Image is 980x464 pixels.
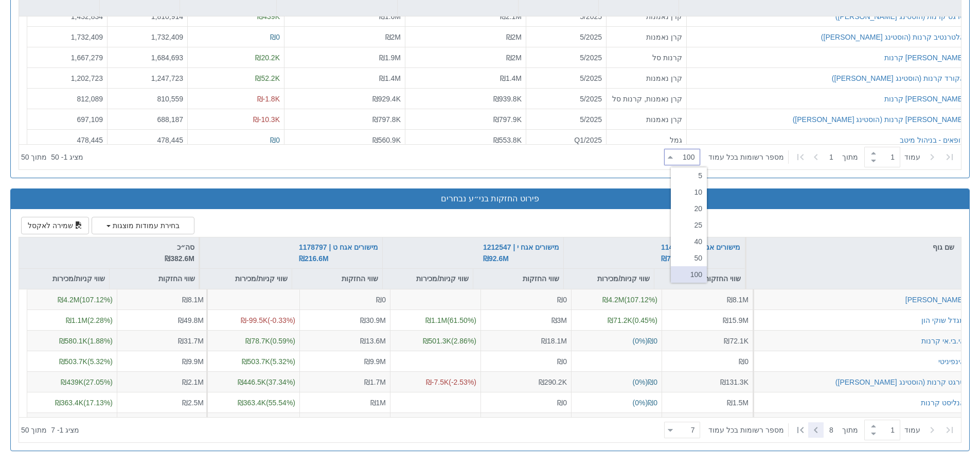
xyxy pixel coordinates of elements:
[500,74,522,82] span: ₪1.4M
[19,194,961,203] h3: פירוט החזקות בני״ע נבחרים
[182,296,204,304] span: ₪8.1M
[905,295,965,305] div: [PERSON_NAME]
[660,419,959,441] div: ‏ מתוך
[241,316,268,324] span: ₪-99.5K
[379,53,401,61] span: ₪1.9M
[829,152,842,162] span: 1
[661,242,740,265] button: מישורים אגח ח | 1143163 ₪73.4M
[821,31,965,42] button: אלטרנטיב קרנות (הוסטינג [PERSON_NAME])
[31,114,103,124] div: 697,109
[372,115,401,123] span: ₪797.8K
[423,336,451,345] span: ₪501.3K
[379,74,401,82] span: ₪1.4M
[483,242,559,265] div: מישורים אגח י | 1212547
[671,233,707,250] div: 40
[708,425,784,435] span: ‏מספר רשומות בכל עמוד
[299,254,329,263] span: ₪216.6M
[253,115,280,123] span: ₪-10.3K
[66,316,87,324] span: ₪1.1M
[58,296,79,304] span: ₪4.2M
[530,93,602,104] div: 5/2025
[112,11,183,21] div: 1,810,914
[938,356,965,366] div: אינפיניטי
[530,52,602,62] div: 5/2025
[55,398,113,406] span: ( 17.13 %)
[238,377,266,386] span: ₪446.5K
[506,53,522,61] span: ₪2M
[21,419,79,441] div: ‏מציג 1 - 7 ‏ מתוך 50
[270,32,280,41] span: ₪0
[112,31,183,42] div: 1,732,409
[723,316,749,324] span: ₪15.9M
[921,397,965,407] button: אנליסט קרנות
[793,114,965,124] div: [PERSON_NAME] קרנות (הוסטינג [PERSON_NAME])
[245,336,270,345] span: ₪78.7K
[648,336,657,345] span: ₪0
[648,398,657,406] span: ₪0
[55,398,83,406] span: ₪363.4K
[178,336,204,345] span: ₪31.7M
[611,93,682,104] div: קרן נאמנות, קרנות סל
[500,12,522,20] span: ₪2.1M
[364,357,386,365] span: ₪9.9M
[530,73,602,83] div: 5/2025
[212,315,295,325] span: ( -0.33 %)
[59,357,113,365] span: ( 5.32 %)
[59,336,113,345] span: ( 1.88 %)
[671,217,707,233] div: 25
[611,52,682,62] div: קרנות סל
[242,357,295,365] span: ( 5.32 %)
[904,425,920,435] span: ‏עמוד
[182,398,204,406] span: ₪2.5M
[425,316,476,324] span: ( 61.50 %)
[720,377,749,386] span: ₪131.3K
[557,398,567,406] span: ₪0
[551,316,567,324] span: ₪3M
[832,73,965,83] button: אקורד קרנות (הוסטינג [PERSON_NAME])
[611,114,682,124] div: קרן נאמנות
[900,134,965,145] div: רופאים - בניהול מיטב
[530,134,602,145] div: Q1/2025
[112,73,183,83] div: 1,247,723
[671,250,707,266] div: 50
[31,134,103,145] div: 478,445
[255,74,280,82] span: ₪52.2K
[633,398,657,406] span: ( 0 %)
[746,237,961,257] div: שם גוף
[602,296,624,304] span: ₪4.2M
[633,377,657,386] span: ( 0 %)
[383,269,473,288] div: שווי קניות/מכירות
[611,134,682,145] div: גמל
[611,73,682,83] div: קרן נאמנות
[364,377,386,386] span: ₪1.7M
[425,316,447,324] span: ₪1.1M
[182,357,204,365] span: ₪9.9M
[66,316,113,324] span: ( 2.28 %)
[21,217,89,234] button: שמירה לאקסל
[21,146,83,168] div: ‏מציג 1 - 50 ‏ מתוך 50
[708,152,784,162] span: ‏מספר רשומות בכל עמוד
[493,94,522,102] span: ₪939.8K
[661,254,687,263] span: ₪73.4M
[724,336,749,345] span: ₪72.1K
[608,316,657,324] span: ( 0.45 %)
[360,316,386,324] span: ₪30.9M
[31,52,103,62] div: 1,667,279
[238,398,266,406] span: ₪363.4K
[372,94,401,102] span: ₪929.4K
[506,32,522,41] span: ₪2M
[423,336,476,345] span: ( 2.86 %)
[242,357,270,365] span: ₪503.7K
[379,12,401,20] span: ₪1.6M
[539,377,567,386] span: ₪290.2K
[671,266,707,283] div: 100
[182,377,204,386] span: ₪2.1M
[426,377,449,386] span: ₪-7.5K
[112,93,183,104] div: 810,559
[835,376,965,387] button: טרגט קרנות (הוסטינג [PERSON_NAME])
[884,52,965,62] button: [PERSON_NAME] קרנות
[884,93,965,104] button: [PERSON_NAME] קרנות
